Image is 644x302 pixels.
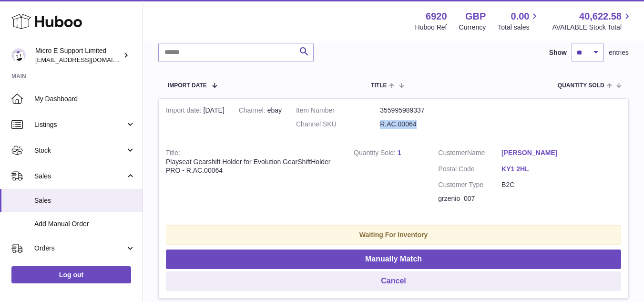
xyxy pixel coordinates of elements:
span: AVAILABLE Stock Total [552,23,633,32]
dd: B2C [501,180,565,189]
dt: Name [438,148,501,160]
div: Playseat Gearshift Holder for Evolution GearShiftHolder PRO - R.AC.00064 [166,157,339,176]
span: entries [609,48,629,57]
strong: 6920 [426,10,447,23]
strong: GBP [465,10,486,23]
span: 40,622.58 [579,10,622,23]
span: Title [371,83,387,89]
span: My Dashboard [34,94,135,104]
a: Log out [11,266,131,283]
strong: Waiting For Inventory [359,231,428,239]
a: 40,622.58 AVAILABLE Stock Total [552,10,633,32]
a: 1 [398,149,401,156]
a: KY1 2HL [501,165,565,174]
div: Currency [459,23,486,32]
span: Stock [34,146,125,155]
button: Cancel [166,271,621,291]
strong: Channel [239,106,267,116]
span: Sales [34,172,125,181]
span: Listings [34,120,125,129]
button: Manually Match [166,250,621,269]
span: Import date [168,83,207,89]
span: Add Manual Order [34,219,135,229]
dt: Postal Code [438,165,501,176]
span: Total sales [498,23,540,32]
a: [PERSON_NAME] [501,148,565,157]
div: Huboo Ref [415,23,447,32]
dt: Customer Type [438,180,501,189]
span: Sales [34,196,135,205]
a: 0.00 Total sales [498,10,540,32]
dt: Item Number [296,106,380,115]
div: Micro E Support Limited [35,46,121,64]
dt: Channel SKU [296,120,380,129]
span: Quantity Sold [558,83,604,89]
span: 0.00 [511,10,530,23]
span: Customer [438,149,467,156]
img: contact@micropcsupport.com [11,48,26,62]
dd: 355995989337 [380,106,464,115]
dd: R.AC.00064 [380,120,464,129]
span: [EMAIL_ADDRESS][DOMAIN_NAME] [35,56,140,63]
label: Show [549,48,567,57]
td: [DATE] [159,99,232,141]
div: grzenio_007 [438,194,565,203]
div: ebay [239,106,282,115]
strong: Quantity Sold [354,149,398,159]
span: Orders [34,244,125,253]
strong: Title [166,149,180,159]
strong: Import date [166,106,204,116]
